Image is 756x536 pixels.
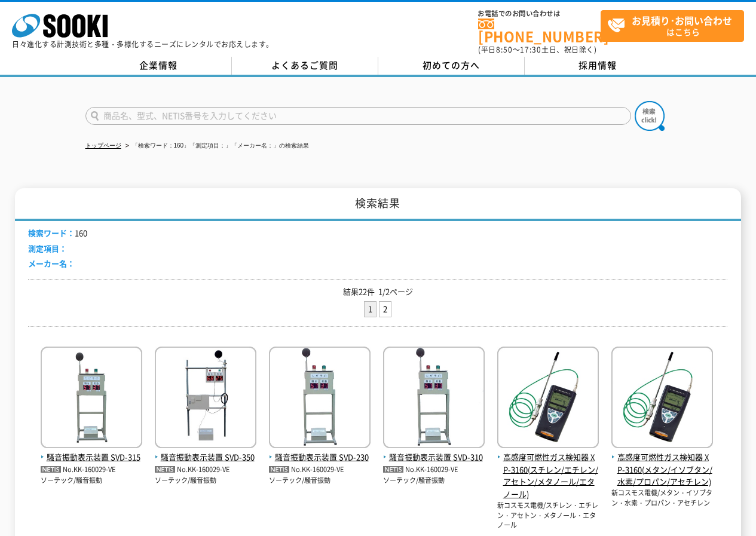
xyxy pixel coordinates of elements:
a: 企業情報 [85,57,232,75]
a: トップページ [85,142,121,149]
p: No.KK-160029-VE [269,464,371,476]
a: 騒音振動表示装置 SVD-230 [269,439,371,464]
p: 新コスモス電機/メタン・イソブタン・水素・プロパン・アセチレン [611,488,713,508]
span: 騒音振動表示装置 SVD-230 [269,451,371,464]
span: (平日 ～ 土日、祝日除く) [478,44,596,55]
span: 測定項目： [28,243,67,254]
img: SVD-350 [155,347,256,451]
p: 日々進化する計測技術と多種・多様化するニーズにレンタルでお応えします。 [12,41,274,48]
p: No.KK-160029-VE [41,464,142,476]
span: メーカー名： [28,258,75,269]
p: ソーテック/騒音振動 [383,476,485,486]
a: 騒音振動表示装置 SVD-310 [383,439,485,464]
a: 騒音振動表示装置 SVD-315 [41,439,142,464]
p: ソーテック/騒音振動 [41,476,142,486]
a: [PHONE_NUMBER] [478,19,601,43]
span: 騒音振動表示装置 SVD-315 [41,451,142,464]
span: 高感度可燃性ガス検知器 XP-3160(スチレン/エチレン/アセトン/メタノール/エタノール) [497,451,599,501]
img: XP-3160(スチレン/エチレン/アセトン/メタノール/エタノール) [497,347,599,451]
span: 8:50 [496,44,513,55]
li: 1 [364,301,377,317]
a: 高感度可燃性ガス検知器 XP-3160(メタン/イソブタン/水素/プロパン/アセチレン) [611,439,713,488]
span: 17:30 [520,44,541,55]
span: 高感度可燃性ガス検知器 XP-3160(メタン/イソブタン/水素/プロパン/アセチレン) [611,451,713,488]
span: 検索ワード： [28,227,75,238]
img: btn_search.png [635,101,665,131]
li: 「検索ワード：160」「測定項目：」「メーカー名：」の検索結果 [123,140,310,152]
input: 商品名、型式、NETIS番号を入力してください [85,107,631,125]
p: 新コスモス電機/スチレン・エチレン・アセトン・メタノール・エタノール [497,501,599,531]
span: 初めての方へ [423,59,480,72]
a: 騒音振動表示装置 SVD-350 [155,439,256,464]
p: No.KK-160029-VE [155,464,256,476]
img: SVD-315 [41,347,142,451]
span: 騒音振動表示装置 SVD-310 [383,451,485,464]
span: はこちら [607,11,743,41]
p: ソーテック/騒音振動 [155,476,256,486]
a: 初めての方へ [378,57,525,75]
span: 騒音振動表示装置 SVD-350 [155,451,256,464]
a: お見積り･お問い合わせはこちら [601,10,744,42]
h1: 検索結果 [15,188,740,221]
a: よくあるご質問 [232,57,378,75]
img: SVD-230 [269,347,371,451]
p: ソーテック/騒音振動 [269,476,371,486]
img: SVD-310 [383,347,485,451]
p: No.KK-160029-VE [383,464,485,476]
li: 160 [28,227,87,240]
span: お電話でのお問い合わせは [478,10,601,17]
a: 採用情報 [525,57,671,75]
a: 2 [379,302,391,317]
p: 結果22件 1/2ページ [28,286,727,298]
img: XP-3160(メタン/イソブタン/水素/プロパン/アセチレン) [611,347,713,451]
a: 高感度可燃性ガス検知器 XP-3160(スチレン/エチレン/アセトン/メタノール/エタノール) [497,439,599,501]
strong: お見積り･お問い合わせ [632,13,732,27]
